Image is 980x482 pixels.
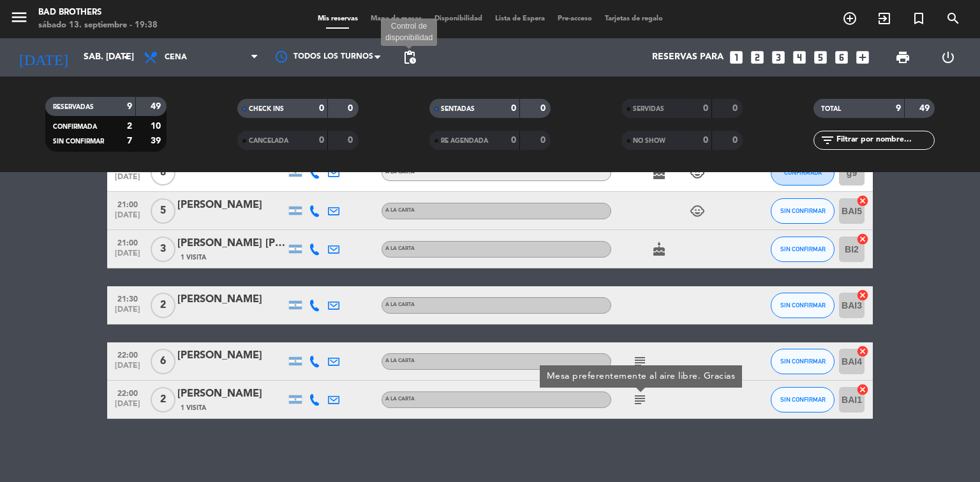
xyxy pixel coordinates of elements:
[10,8,29,31] button: menu
[703,104,708,113] strong: 0
[10,43,77,71] i: [DATE]
[311,15,364,22] span: Mis reservas
[112,173,144,187] span: [DATE]
[381,18,437,47] div: Control de disponibilidad
[812,49,829,66] i: looks_5
[791,49,808,66] i: looks_4
[112,291,144,305] span: 21:30
[112,196,144,211] span: 21:00
[319,136,324,145] strong: 0
[946,11,961,26] i: search
[151,387,175,413] span: 2
[854,49,871,66] i: add_box
[127,136,132,145] strong: 7
[177,386,286,402] div: [PERSON_NAME]
[348,104,355,113] strong: 0
[249,138,288,144] span: CANCELADA
[53,104,94,110] span: RESERVADAS
[511,136,516,145] strong: 0
[348,136,355,145] strong: 0
[151,122,163,131] strong: 10
[441,138,488,144] span: RE AGENDADA
[821,106,841,112] span: TOTAL
[249,106,284,112] span: CHECK INS
[919,104,932,113] strong: 49
[151,237,175,262] span: 3
[633,138,665,144] span: NO SHOW
[835,133,934,147] input: Filtrar por nombre...
[780,207,826,214] span: SIN CONFIRMAR
[780,302,826,309] span: SIN CONFIRMAR
[732,136,740,145] strong: 0
[385,170,415,175] span: A LA CARTA
[181,252,206,263] span: 1 Visita
[151,136,163,145] strong: 39
[911,11,926,26] i: turned_in_not
[364,15,428,22] span: Mapa de mesas
[112,249,144,264] span: [DATE]
[652,52,724,62] span: Reservas para
[38,19,158,32] div: sábado 13. septiembre - 19:38
[112,400,144,414] span: [DATE]
[402,50,417,65] span: pending_actions
[856,194,869,207] i: cancel
[598,15,669,22] span: Tarjetas de regalo
[385,208,415,213] span: A LA CARTA
[540,104,548,113] strong: 0
[940,50,956,65] i: power_settings_new
[780,358,826,365] span: SIN CONFIRMAR
[632,392,648,407] i: subject
[771,387,835,413] button: SIN CONFIRMAR
[151,102,163,111] strong: 49
[53,124,97,130] span: CONFIRMADA
[780,245,826,252] span: SIN CONFIRMAR
[112,361,144,376] span: [DATE]
[151,349,175,374] span: 6
[112,235,144,249] span: 21:00
[690,165,705,180] i: child_care
[771,349,835,374] button: SIN CONFIRMAR
[151,160,175,186] span: 8
[112,305,144,320] span: [DATE]
[319,104,324,113] strong: 0
[833,49,850,66] i: looks_6
[151,198,175,224] span: 5
[385,302,415,307] span: A LA CARTA
[177,235,286,252] div: [PERSON_NAME] [PERSON_NAME]
[895,50,910,65] span: print
[177,197,286,214] div: [PERSON_NAME]
[780,396,826,403] span: SIN CONFIRMAR
[771,198,835,224] button: SIN CONFIRMAR
[770,49,787,66] i: looks_3
[428,15,489,22] span: Disponibilidad
[119,50,134,65] i: arrow_drop_down
[784,169,822,176] span: CONFIRMADA
[771,293,835,318] button: SIN CONFIRMAR
[181,403,206,413] span: 1 Visita
[151,293,175,318] span: 2
[165,53,187,62] span: Cena
[732,104,740,113] strong: 0
[771,160,835,186] button: CONFIRMADA
[703,136,708,145] strong: 0
[385,397,415,402] span: A LA CARTA
[551,15,598,22] span: Pre-acceso
[896,104,901,113] strong: 9
[633,106,664,112] span: SERVIDAS
[856,383,869,396] i: cancel
[112,385,144,400] span: 22:00
[842,11,857,26] i: add_circle_outline
[856,233,869,245] i: cancel
[728,49,745,66] i: looks_one
[632,354,648,369] i: subject
[651,165,667,180] i: cake
[820,133,835,148] i: filter_list
[749,49,766,66] i: looks_two
[856,345,869,358] i: cancel
[489,15,551,22] span: Lista de Espera
[385,246,415,251] span: A LA CARTA
[925,38,970,77] div: LOG OUT
[877,11,892,26] i: exit_to_app
[38,6,158,19] div: Bad Brothers
[112,347,144,361] span: 22:00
